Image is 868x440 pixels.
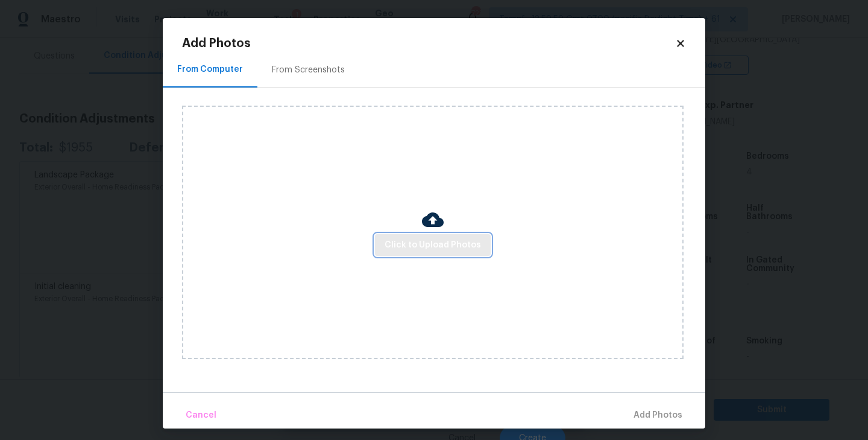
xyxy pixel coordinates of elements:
[375,234,491,257] button: Click to Upload Photos
[422,209,444,231] img: Cloud Upload Icon
[181,403,221,429] button: Cancel
[177,63,243,75] div: From Computer
[182,37,675,49] h2: Add Photos
[385,238,481,253] span: Click to Upload Photos
[272,64,345,76] div: From Screenshots
[186,408,216,423] span: Cancel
